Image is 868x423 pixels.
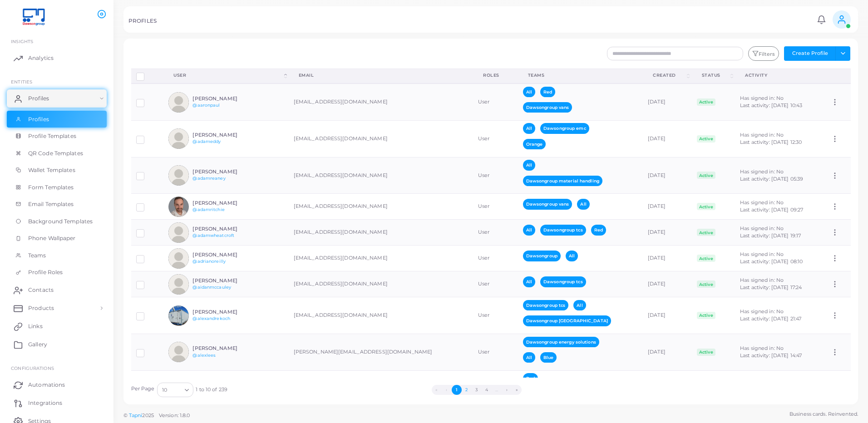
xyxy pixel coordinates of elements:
button: Go to page 3 [472,385,482,395]
td: [DATE] [643,334,691,371]
span: Has signed in: No [740,251,784,257]
button: Go to next page [502,385,512,395]
a: @adamwheatcroft [192,233,234,238]
span: Active [697,203,716,210]
h6: [PERSON_NAME] [192,226,259,232]
span: Email Templates [28,200,74,208]
span: Background Templates [28,217,93,226]
img: avatar [168,274,189,295]
span: Last activity: [DATE] 09:27 [740,207,803,213]
a: @aidanmccauley [192,285,231,290]
span: Dawsongroup vans [523,102,572,113]
td: [DATE] [643,84,691,120]
span: Teams [28,251,46,260]
td: User [473,334,518,371]
img: avatar [168,222,189,243]
span: Last activity: [DATE] 08:10 [740,258,803,265]
a: Profile Templates [7,128,107,145]
button: Go to last page [512,385,522,395]
h6: [PERSON_NAME] [192,252,259,258]
img: avatar [168,128,189,149]
span: All [523,123,535,133]
span: Dawsongroup tcs [540,276,586,287]
button: Create Profile [784,46,836,61]
span: © [123,412,190,419]
td: [DATE] [643,271,691,297]
a: Contacts [7,281,107,299]
span: ENTITIES [11,79,32,84]
td: [EMAIL_ADDRESS][DOMAIN_NAME] [289,271,473,297]
a: Tapni [129,412,143,418]
span: Contacts [28,286,54,294]
td: [DATE] [643,157,691,194]
span: Dawsongroup energy solutions [523,337,599,347]
th: Row-selection [131,69,164,84]
span: Dawsongroup tcs [523,300,569,310]
a: Wallet Templates [7,162,107,179]
td: User [473,297,518,334]
span: All [523,225,535,235]
div: Email [299,72,463,79]
div: User [173,72,282,79]
div: Created [653,72,685,79]
a: Email Templates [7,196,107,213]
img: avatar [168,197,189,217]
a: Links [7,317,107,335]
a: QR Code Templates [7,145,107,162]
span: Red [523,373,538,384]
td: User [473,157,518,194]
span: Products [28,304,54,312]
td: [DATE] [643,297,691,334]
span: Has signed in: No [740,308,784,315]
a: @adamritchie [192,207,224,212]
span: Has signed in: No [740,345,784,351]
td: [DATE] [643,194,691,220]
a: Profiles [7,89,107,108]
h6: [PERSON_NAME] [192,200,259,206]
a: Teams [7,247,107,264]
span: Configurations [11,365,54,371]
h6: [PERSON_NAME] [192,132,259,138]
a: @alexlees [192,353,216,358]
span: Dawsongroup [523,251,561,261]
span: All [566,251,578,261]
span: Has signed in: No [740,132,784,138]
a: Profile Roles [7,264,107,281]
h6: [PERSON_NAME] [192,278,259,284]
span: Last activity: [DATE] 14:47 [740,352,802,359]
div: Search for option [157,383,193,397]
a: @adamreaney [192,176,225,181]
span: Form Templates [28,183,74,192]
td: [PERSON_NAME][EMAIL_ADDRESS][DOMAIN_NAME] [289,334,473,371]
td: [EMAIL_ADDRESS][DOMAIN_NAME] [289,370,473,423]
span: Integrations [28,399,62,407]
span: Business cards. Reinvented. [789,410,858,418]
span: Dawsongroup emc [540,123,589,133]
span: Last activity: [DATE] 12:30 [740,139,802,145]
span: Has signed in: No [740,168,784,175]
span: Last activity: [DATE] 05:39 [740,176,803,182]
span: QR Code Templates [28,149,83,157]
span: Wallet Templates [28,166,75,174]
span: All [523,276,535,287]
span: Gallery [28,340,47,349]
a: Form Templates [7,179,107,196]
td: [EMAIL_ADDRESS][DOMAIN_NAME] [289,194,473,220]
button: Go to page 4 [482,385,492,395]
span: All [523,87,535,97]
td: User [473,370,518,423]
button: Filters [748,46,779,61]
span: Blue [540,352,557,363]
td: User [473,220,518,246]
h6: [PERSON_NAME] [192,309,259,315]
td: User [473,246,518,271]
img: logo [8,9,59,25]
th: Action [826,69,851,84]
h5: PROFILES [128,18,157,24]
h6: [PERSON_NAME] [192,96,259,102]
ul: Pagination [227,385,726,395]
a: @aaronpaul [192,103,220,108]
td: [EMAIL_ADDRESS][DOMAIN_NAME] [289,84,473,120]
span: Last activity: [DATE] 21:47 [740,315,801,322]
span: Active [697,98,716,106]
